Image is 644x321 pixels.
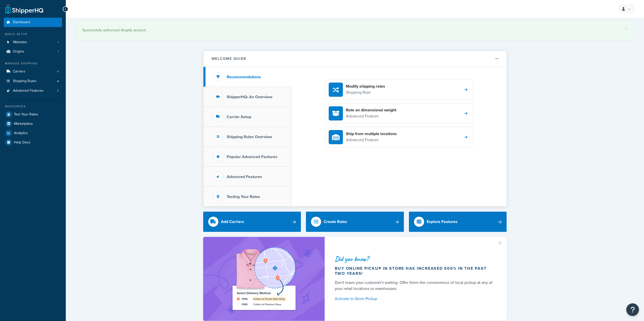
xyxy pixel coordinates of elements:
a: × [625,27,627,31]
a: Create Rules [306,212,404,232]
a: Carriers4 [4,67,62,76]
h3: Carrier Setup [227,115,251,119]
div: Did you know? [335,255,495,262]
a: Test Your Rates [4,110,62,119]
a: Websites1 [4,38,62,47]
span: Carriers [13,69,25,74]
span: 2 [57,89,59,93]
span: 1 [58,40,59,44]
button: Welcome Guide [203,51,507,67]
p: Advanced Feature [346,113,396,119]
div: Manage Shipping [4,61,62,66]
span: 4 [57,69,59,74]
h3: Shipping Rules Overview [227,135,272,139]
span: Advanced Features [13,89,44,93]
h3: Advanced Features [227,175,262,179]
div: Basic Setup [4,32,62,36]
h2: Welcome Guide [212,57,246,61]
h4: Rate on dimensional weight [346,107,396,113]
div: Buy online pickup in store has increased 500% in the past two years! [335,266,495,276]
div: Add Carriers [221,218,244,225]
div: Explore Features [427,218,458,225]
li: Websites [4,38,62,47]
a: Marketplace [4,119,62,128]
span: Analytics [14,131,28,135]
span: Origins [13,50,24,54]
span: Test Your Rates [14,112,38,117]
h3: Popular Advanced Features [227,155,277,159]
a: Origins1 [4,47,62,56]
a: Add Carriers [203,212,301,232]
a: Activate In-Store Pickup [335,295,495,302]
li: Advanced Features [4,86,62,95]
span: Shipping Rules [13,79,36,83]
p: Advanced Feature [346,137,397,143]
img: ad-shirt-map-b0359fc47e01cab431d101c4b569394f6a03f54285957d908178d52f29eb9668.png [218,244,310,313]
span: Dashboard [13,20,30,24]
span: Websites [13,40,27,44]
h3: Testing Your Rates [227,194,260,199]
a: Shipping Rules [4,77,62,86]
a: Advanced Features2 [4,86,62,95]
span: Help Docs [14,140,30,145]
a: Analytics [4,129,62,138]
div: Successfully authorized Shopify account [82,27,627,34]
h3: Recommendations [227,75,261,79]
h4: Ship from multiple locations [346,131,397,137]
span: 1 [58,50,59,54]
div: Create Rules [324,218,347,225]
a: Explore Features [409,212,507,232]
li: Carriers [4,67,62,76]
h4: Modify shipping rates [346,84,385,89]
p: Shipping Rule [346,89,385,96]
a: Help Docs [4,138,62,147]
button: Open Resource Center [626,303,639,316]
div: Don't leave your customer's waiting. Offer them the convenience of local pickup at any of your re... [335,280,495,292]
h3: ShipperHQ: An Overview [227,95,272,99]
a: Dashboard [4,18,62,27]
li: Origins [4,47,62,56]
div: Resources [4,104,62,109]
span: Marketplace [14,122,33,126]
